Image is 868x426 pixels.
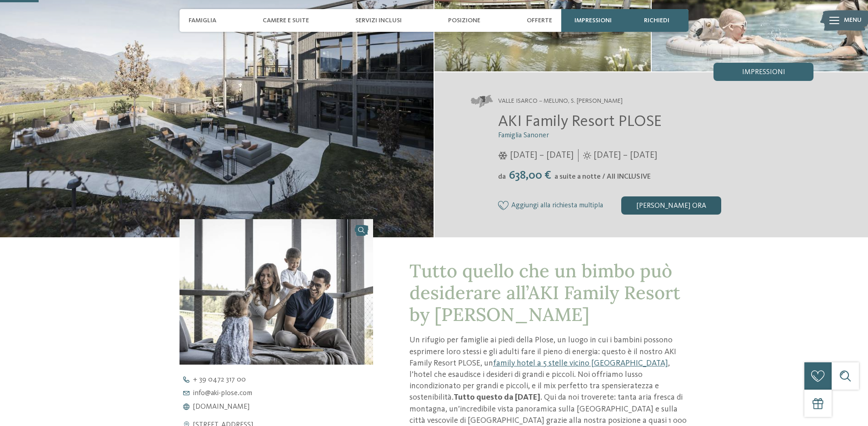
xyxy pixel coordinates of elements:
span: 638,00 € [507,170,554,181]
span: info@ aki-plose. com [193,390,252,397]
a: family hotel a 5 stelle vicino [GEOGRAPHIC_DATA] [493,359,668,367]
span: Posizione [448,17,480,25]
span: Valle Isarco – Meluno, S. [PERSON_NAME] [498,97,623,106]
strong: Tutto questo da [DATE] [454,393,540,401]
div: [PERSON_NAME] ora [621,196,721,215]
i: Orari d'apertura estate [583,151,591,160]
span: [DOMAIN_NAME] [193,403,249,411]
i: Orari d'apertura inverno [498,151,508,160]
span: Impressioni [742,69,785,76]
span: + 39 0472 317 00 [193,376,246,383]
img: AKI: tutto quello che un bimbo può desiderare [180,219,373,364]
span: Offerte [527,17,552,25]
span: da [498,173,506,180]
span: Aggiungi alla richiesta multipla [511,202,603,210]
span: [DATE] – [DATE] [510,149,574,162]
span: Famiglia Sanoner [498,132,549,139]
span: a suite a notte / All INCLUSIVE [554,173,651,180]
span: [DATE] – [DATE] [594,149,657,162]
span: Camere e Suite [263,17,309,25]
span: Impressioni [574,17,612,25]
span: Famiglia [189,17,216,25]
a: info@aki-plose.com [180,390,389,397]
span: Tutto quello che un bimbo può desiderare all’AKI Family Resort by [PERSON_NAME] [409,259,680,326]
span: AKI Family Resort PLOSE [498,114,662,130]
a: [DOMAIN_NAME] [180,403,389,411]
span: Servizi inclusi [355,17,402,25]
span: richiedi [644,17,669,25]
a: + 39 0472 317 00 [180,376,389,383]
